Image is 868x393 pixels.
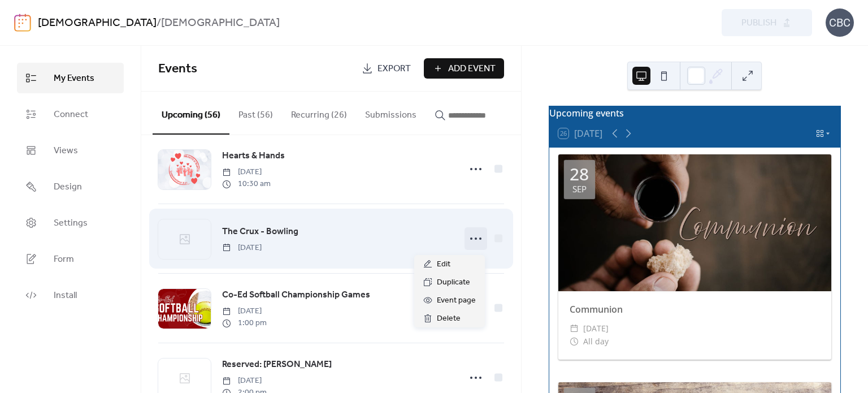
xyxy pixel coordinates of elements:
a: Export [353,58,419,79]
a: My Events [17,63,124,93]
a: Design [17,171,124,202]
span: Events [158,57,197,81]
span: Install [54,289,77,303]
span: Export [377,62,411,76]
span: My Events [54,72,94,85]
div: ​ [570,322,579,335]
span: Settings [54,217,88,230]
span: Duplicate [437,276,470,290]
a: Form [17,244,124,274]
button: Add Event [424,58,504,79]
a: Connect [17,99,124,129]
a: Install [17,280,124,310]
span: [DATE] [222,305,267,317]
a: Hearts & Hands [222,149,285,163]
button: Submissions [356,92,426,133]
span: 10:30 am [222,178,271,190]
a: [DEMOGRAPHIC_DATA] [38,12,157,34]
span: Delete [437,312,461,326]
a: The Crux - Bowling [222,224,298,239]
span: [DATE] [222,166,271,178]
span: Co-Ed Softball Championship Games [222,288,370,302]
div: ​ [570,335,579,348]
span: Views [54,144,78,158]
span: Hearts & Hands [222,149,285,163]
div: Communion [558,303,831,316]
a: Reserved: [PERSON_NAME] [222,357,332,372]
span: The Crux - Bowling [222,225,298,239]
b: / [157,12,161,34]
a: Settings [17,208,124,238]
span: 1:00 pm [222,317,267,329]
img: logo [14,14,31,32]
span: Edit [437,258,450,271]
div: CBC [826,8,854,37]
button: Recurring (26) [282,92,356,133]
button: Upcoming (56) [153,92,229,135]
div: 28 [570,166,589,183]
a: Views [17,135,124,166]
span: Connect [54,108,88,122]
span: [DATE] [222,375,267,387]
div: Upcoming events [549,106,840,120]
span: Reserved: [PERSON_NAME] [222,358,332,372]
span: Event page [437,294,476,308]
span: Add Event [448,62,496,76]
button: Past (56) [229,92,282,133]
span: Design [54,180,82,194]
div: Sep [572,185,587,193]
span: Form [54,253,74,266]
span: All day [583,335,609,348]
span: [DATE] [583,322,609,335]
span: [DATE] [222,242,262,254]
a: Co-Ed Softball Championship Games [222,288,370,303]
b: [DEMOGRAPHIC_DATA] [161,12,280,34]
